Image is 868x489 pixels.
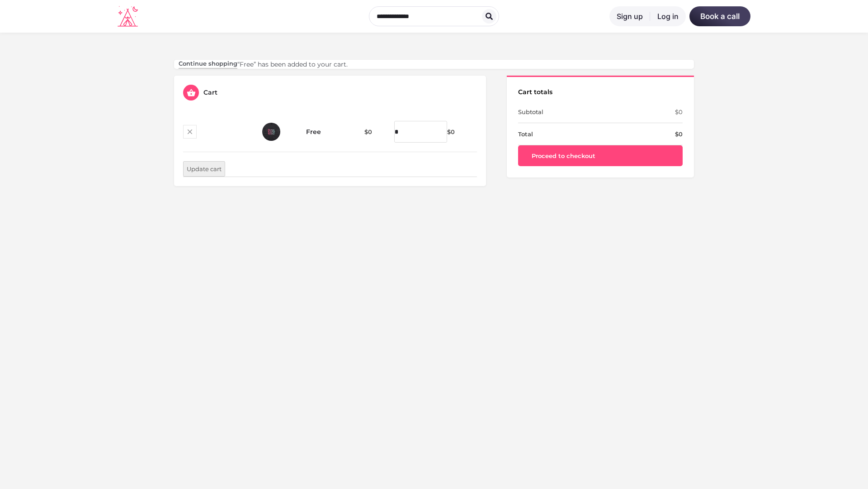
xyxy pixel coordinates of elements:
[650,6,686,26] a: Log in
[364,128,372,135] bdi: 0
[183,125,197,139] a: Remove this item
[174,60,694,69] div: “Free” has been added to your cart.
[675,108,683,115] bdi: 0
[518,88,683,96] h2: Cart totals
[179,60,237,69] a: Continue shopping
[675,130,683,138] bdi: 0
[518,101,543,123] th: Subtotal
[518,123,543,145] th: Total
[183,161,225,177] button: Update cart
[675,130,679,138] span: $
[203,88,217,97] h5: Cart
[609,6,650,26] a: Sign up
[447,128,455,135] bdi: 0
[364,128,368,135] span: $
[518,145,683,166] a: Proceed to checkout
[447,128,451,135] span: $
[689,6,750,26] a: Book a call
[306,128,321,136] a: Free
[675,108,679,115] span: $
